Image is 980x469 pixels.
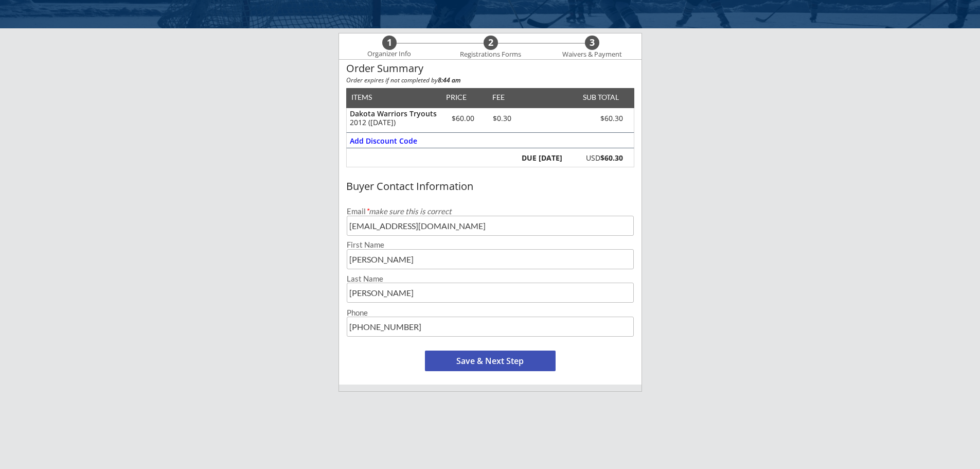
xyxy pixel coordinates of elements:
keeper-lock: Open Keeper Popup [619,220,632,232]
div: Registrations Forms [455,50,526,59]
strong: 8:44 am [438,76,460,84]
div: Buyer Contact Information [346,181,634,192]
div: $60.00 [441,115,485,122]
em: make sure this is correct [366,206,452,216]
div: FEE [485,94,512,101]
div: 1 [382,37,397,48]
div: Order Summary [346,63,634,74]
div: DUE [DATE] [520,154,562,162]
div: Dakota Warriors Tryouts [350,110,437,117]
div: First Name [347,241,634,249]
div: USD [568,154,623,162]
div: 2012 ([DATE]) [350,119,437,126]
button: Save & Next Step [425,351,556,371]
div: 3 [585,37,599,48]
div: Waivers & Payment [557,50,628,59]
div: Order expires if not completed by [346,77,634,83]
div: 2 [484,37,498,48]
div: PRICE [441,94,472,101]
div: $60.30 [565,115,623,122]
div: Add Discount Code [350,137,418,145]
div: Phone [347,309,634,317]
div: Email [347,207,634,215]
strong: $60.30 [600,153,623,163]
div: ITEMS [351,94,388,101]
div: $0.30 [485,115,520,122]
div: Organizer Info [361,50,418,58]
div: SUB TOTAL [579,94,619,101]
div: Last Name [347,275,634,283]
